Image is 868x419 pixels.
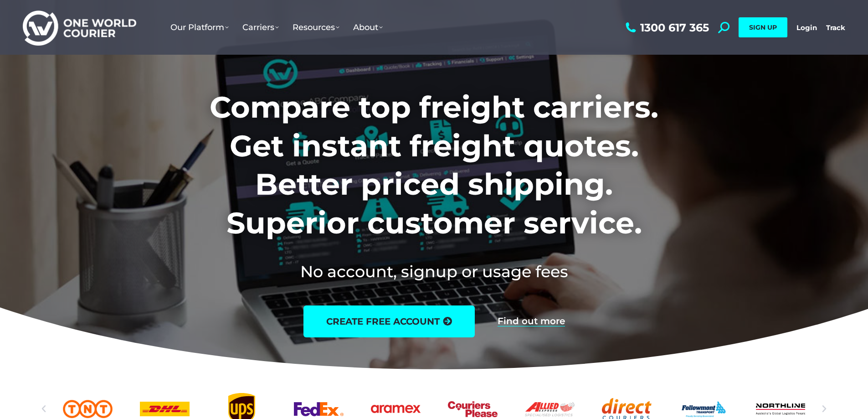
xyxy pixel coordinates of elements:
h2: No account, signup or usage fees [149,260,719,283]
h1: Compare top freight carriers. Get instant freight quotes. Better priced shipping. Superior custom... [149,88,719,242]
a: About [346,13,390,41]
a: Our Platform [164,13,236,41]
img: One World Courier [23,9,136,46]
a: 1300 617 365 [623,22,709,33]
a: Resources [286,13,346,41]
a: Track [826,23,845,32]
a: Login [796,23,817,32]
a: SIGN UP [739,17,787,37]
span: Carriers [242,22,279,32]
span: Resources [293,22,339,32]
a: Find out more [498,316,565,326]
a: create free account [303,305,475,337]
a: Carriers [236,13,286,41]
span: Our Platform [170,22,229,32]
span: About [353,22,383,32]
span: SIGN UP [749,23,777,31]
